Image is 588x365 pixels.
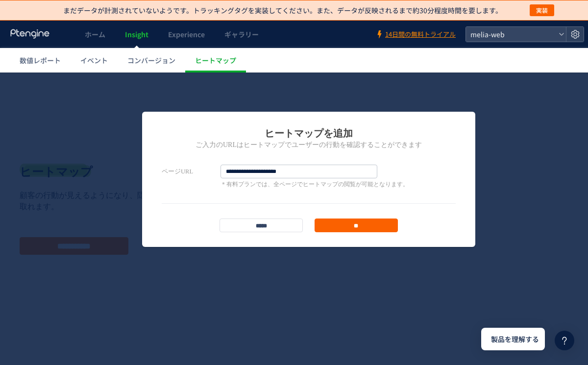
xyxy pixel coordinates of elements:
button: 実装 [530,4,554,16]
span: Insight [125,29,148,39]
span: イベント [80,55,108,65]
a: 14日間の無料トライアル [375,30,456,39]
p: ＊有料プランでは、全ページでヒートマップの閲覧が可能となります。 [220,108,409,116]
span: 実装 [536,4,548,16]
span: 数値レポート [20,55,61,65]
p: まだデータが計測されていないようです。トラッキングタグを実装してください。また、データが反映されるまで約30分程度時間を要します。 [63,5,502,15]
span: ヒートマップ [195,55,236,65]
span: Experience [168,29,205,39]
span: ギャラリー [224,29,259,39]
h2: ご入力のURLはヒートマップでユーザーの行動を確認することができます [162,68,456,77]
span: ホーム [85,29,105,39]
h1: ヒートマップを追加 [162,54,456,68]
span: 14日間の無料トライアル [385,30,456,39]
span: コンバージョン [127,55,175,65]
span: melia-web [467,27,555,42]
span: 製品を理解する [491,334,539,344]
label: ページURL [162,92,220,106]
